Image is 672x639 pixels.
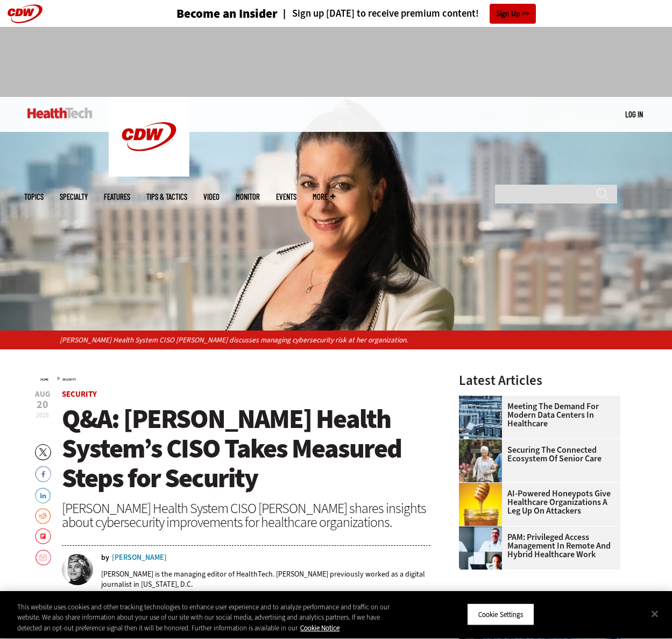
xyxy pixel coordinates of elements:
div: This website uses cookies and other tracking technologies to enhance user experience and to analy... [17,602,403,634]
a: Tips & Tactics [146,193,187,201]
a: Home [40,377,48,382]
span: More [313,193,335,201]
img: Home [109,97,189,177]
div: [PERSON_NAME] Health System CISO [PERSON_NAME] shares insights about cybersecurity improvements f... [62,501,431,529]
a: Features [104,193,130,201]
img: remote call with care team [459,526,502,570]
a: CDW [109,168,189,179]
a: More information about your privacy [300,623,339,633]
img: nurse walks with senior woman through a garden [459,439,502,482]
div: User menu [625,109,643,120]
a: Log in [625,109,643,119]
a: AI-Powered Honeypots Give Healthcare Organizations a Leg Up on Attackers [459,489,614,515]
span: 20 [35,399,51,410]
a: Securing the Connected Ecosystem of Senior Care [459,446,614,463]
a: Video [203,193,220,201]
a: Become an Insider [136,8,278,20]
a: Security [62,389,97,399]
span: Topics [24,193,44,201]
p: [PERSON_NAME] is the managing editor of HealthTech. [PERSON_NAME] previously worked as a digital ... [101,569,431,589]
span: 2025 [36,411,49,419]
img: Home [27,108,93,118]
span: Q&A: [PERSON_NAME] Health System’s CISO Takes Measured Steps for Security [62,401,401,496]
a: Sign up [DATE] to receive premium content! [278,9,479,19]
span: Aug [35,390,51,398]
a: MonITor [236,193,260,201]
h3: Become an Insider [176,8,278,20]
button: Cookie Settings [467,603,534,626]
img: jar of honey with a honey dipper [459,483,502,526]
a: Events [276,193,296,201]
a: PAM: Privileged Access Management in Remote and Hybrid Healthcare Work [459,533,614,559]
button: Close [643,602,667,626]
a: [PERSON_NAME] [112,554,167,561]
img: engineer with laptop overlooking data center [459,396,502,439]
img: Teta-Alim [62,554,93,585]
span: by [101,554,109,561]
a: Meeting the Demand for Modern Data Centers in Healthcare [459,402,614,428]
a: engineer with laptop overlooking data center [459,396,507,404]
p: [PERSON_NAME] Health System CISO [PERSON_NAME] discusses managing cybersecurity risk at her organ... [60,334,612,346]
a: Sign Up [490,4,536,24]
a: remote call with care team [459,526,507,535]
span: Specialty [60,193,88,201]
h3: Latest Articles [459,374,620,387]
a: jar of honey with a honey dipper [459,483,507,491]
a: Security [62,377,76,382]
iframe: advertisement [140,38,532,86]
a: nurse walks with senior woman through a garden [459,439,507,448]
div: » [40,374,431,382]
